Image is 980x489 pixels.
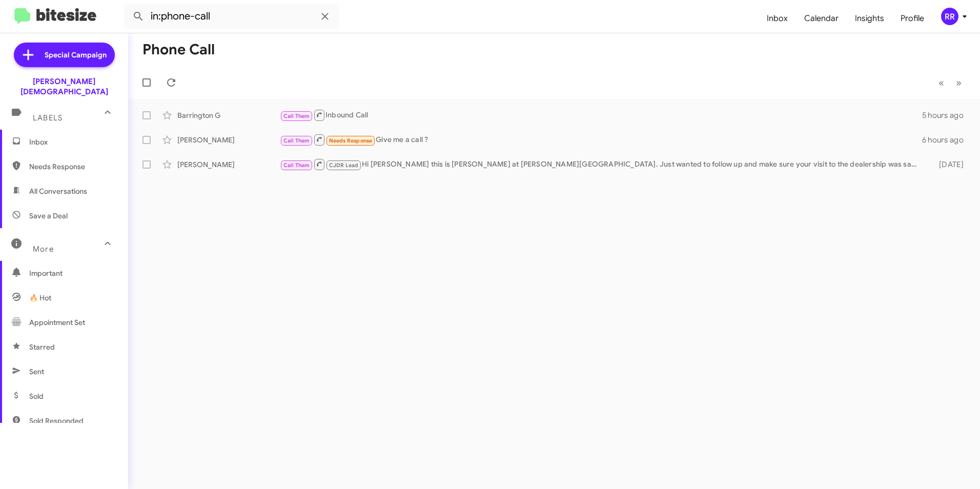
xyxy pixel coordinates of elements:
[329,137,373,144] span: Needs Response
[29,342,55,352] span: Starred
[177,110,280,120] div: Barrington G
[847,4,892,33] a: Insights
[280,158,923,171] div: Hi [PERSON_NAME] this is [PERSON_NAME] at [PERSON_NAME][GEOGRAPHIC_DATA]. Just wanted to follow u...
[938,76,944,89] span: «
[283,162,310,169] span: Call Them
[280,133,922,146] div: Give me a call ?
[33,244,54,254] span: More
[29,186,87,196] span: All Conversations
[950,72,968,93] button: Next
[796,4,847,33] a: Calendar
[29,391,44,401] span: Sold
[177,159,280,170] div: [PERSON_NAME]
[922,110,972,120] div: 5 hours ago
[29,161,116,172] span: Needs Response
[29,317,85,328] span: Appointment Set
[14,43,115,67] a: Special Campaign
[956,76,962,89] span: »
[124,4,339,29] input: Search
[29,293,51,303] span: 🔥 Hot
[33,113,63,123] span: Labels
[892,4,932,33] a: Profile
[142,42,215,58] h1: Phone Call
[932,72,950,93] button: Previous
[283,137,310,144] span: Call Them
[29,268,116,278] span: Important
[932,8,969,25] button: RR
[759,4,796,33] a: Inbox
[29,416,84,426] span: Sold Responded
[941,8,958,25] div: RR
[29,137,116,147] span: Inbox
[45,50,107,60] span: Special Campaign
[933,72,968,93] nav: Page navigation example
[280,109,922,121] div: Inbound Call
[329,162,359,169] span: CJDR Lead
[923,159,972,170] div: [DATE]
[177,135,280,145] div: [PERSON_NAME]
[922,135,972,145] div: 6 hours ago
[29,211,68,221] span: Save a Deal
[283,113,310,119] span: Call Them
[29,366,44,377] span: Sent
